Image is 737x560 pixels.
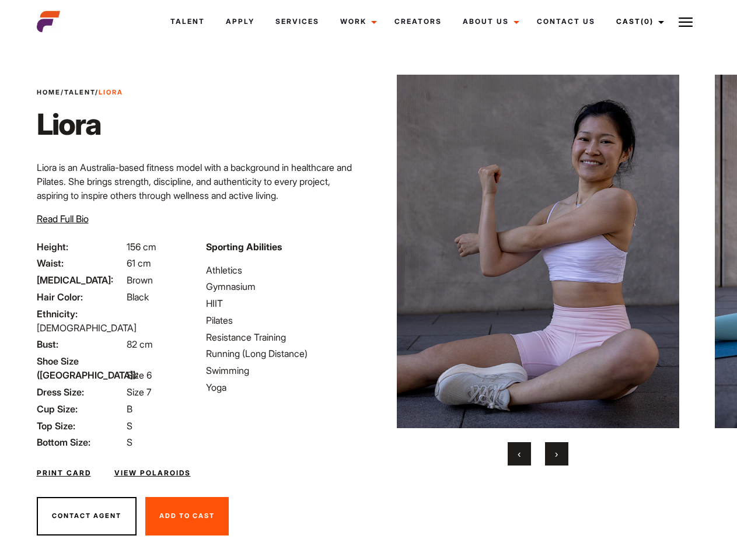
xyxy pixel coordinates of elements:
strong: Liora [99,88,123,96]
span: 61 cm [127,257,151,269]
strong: Sporting Abilities [206,241,282,253]
span: Hair Color: [37,290,124,304]
li: Gymnasium [206,279,361,293]
a: About Us [452,6,526,37]
span: Cup Size: [37,402,124,416]
li: HIIT [206,296,361,310]
a: Creators [384,6,452,37]
a: Apply [215,6,265,37]
button: Read Full Bio [37,212,89,226]
a: Work [330,6,384,37]
li: Pilates [206,313,361,327]
button: Contact Agent [37,497,137,535]
a: View Polaroids [114,468,191,478]
span: Shoe Size ([GEOGRAPHIC_DATA]): [37,354,124,382]
a: Cast(0) [606,6,671,37]
span: 82 cm [127,338,153,350]
button: Add To Cast [145,497,229,535]
span: Add To Cast [159,512,215,520]
span: Size 6 [127,369,152,381]
span: Dress Size: [37,385,124,399]
img: cropped-aefm-brand-fav-22-square.png [37,10,60,33]
span: Next [555,448,558,460]
span: 156 cm [127,241,156,253]
h1: Liora [37,107,123,142]
li: Swimming [206,363,361,377]
li: Athletics [206,263,361,277]
span: B [127,403,132,415]
span: / / [37,87,123,97]
span: Previous [518,448,521,460]
span: Black [127,291,149,303]
a: Talent [160,6,215,37]
li: Running (Long Distance) [206,346,361,360]
a: Talent [64,88,95,96]
span: S [127,436,132,448]
span: [MEDICAL_DATA]: [37,273,124,287]
a: Contact Us [526,6,606,37]
span: [DEMOGRAPHIC_DATA] [37,322,137,334]
span: Size 7 [127,386,151,398]
span: Read Full Bio [37,213,89,225]
span: Brown [127,274,153,286]
span: S [127,420,132,432]
a: Print Card [37,468,91,478]
span: Bottom Size: [37,435,124,449]
p: Liora is an Australia-based fitness model with a background in healthcare and Pilates. She brings... [37,160,362,202]
li: Yoga [206,380,361,394]
span: Height: [37,240,124,254]
a: Services [265,6,330,37]
a: Home [37,88,61,96]
li: Resistance Training [206,330,361,344]
img: Burger icon [679,15,693,29]
span: Bust: [37,337,124,351]
span: Waist: [37,256,124,270]
span: Top Size: [37,419,124,433]
span: (0) [641,17,654,26]
span: Ethnicity: [37,307,124,321]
